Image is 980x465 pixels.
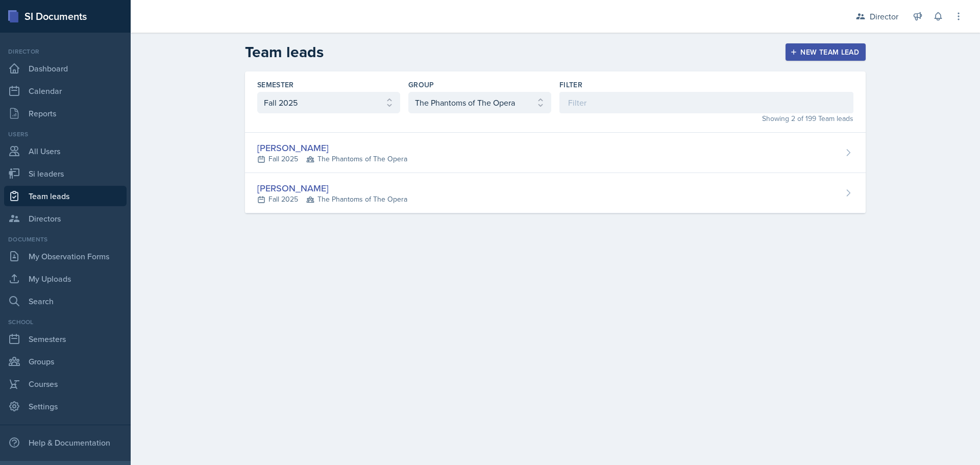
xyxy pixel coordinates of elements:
[4,432,127,453] div: Help & Documentation
[4,186,127,206] a: Team leads
[4,246,127,266] a: My Observation Forms
[257,154,407,164] div: Fall 2025
[245,43,324,61] h2: Team leads
[870,10,898,22] div: Director
[257,80,294,90] label: Semester
[4,141,127,161] a: All Users
[257,141,407,155] div: [PERSON_NAME]
[4,47,127,56] div: Director
[4,351,127,372] a: Groups
[257,194,407,205] div: Fall 2025
[792,48,859,56] div: New Team lead
[4,317,127,327] div: School
[4,374,127,394] a: Courses
[786,43,866,61] button: New Team lead
[408,80,434,90] label: Group
[4,235,127,244] div: Documents
[4,329,127,349] a: Semesters
[4,208,127,229] a: Directors
[4,268,127,289] a: My Uploads
[245,133,866,173] a: [PERSON_NAME] Fall 2025The Phantoms of The Opera
[559,80,582,90] label: Filter
[559,113,853,124] div: Showing 2 of 199 Team leads
[4,103,127,124] a: Reports
[257,181,407,195] div: [PERSON_NAME]
[245,173,866,213] a: [PERSON_NAME] Fall 2025The Phantoms of The Opera
[4,163,127,184] a: Si leaders
[306,194,407,205] span: The Phantoms of The Opera
[559,92,853,113] input: Filter
[4,58,127,79] a: Dashboard
[4,130,127,139] div: Users
[306,154,407,164] span: The Phantoms of The Opera
[4,81,127,101] a: Calendar
[4,396,127,417] a: Settings
[4,291,127,311] a: Search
